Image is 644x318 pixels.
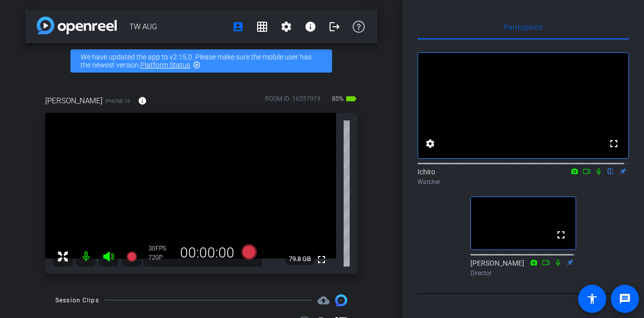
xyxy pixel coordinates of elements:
mat-icon: logout [329,21,341,33]
mat-icon: highlight_off [193,61,201,69]
mat-icon: battery_std [345,93,357,105]
mat-icon: fullscreen [315,253,328,266]
span: Participants [504,24,542,31]
div: Watcher [418,177,629,186]
div: ROOM ID: 16557919 [265,94,320,109]
div: We have updated the app to v2.15.0. Please make sure the mobile user has the newest version. [70,49,332,73]
mat-icon: info [138,96,147,105]
mat-icon: cloud_upload [317,294,330,306]
div: 00:00:00 [174,244,241,262]
mat-icon: fullscreen [608,138,620,150]
img: Session clips [335,294,347,306]
span: 79.8 GB [285,253,314,265]
mat-icon: info [304,21,316,33]
span: 85% [331,91,345,107]
span: TW AUG [129,17,226,37]
mat-icon: account_box [232,21,244,33]
span: iPhone 16 [105,97,130,105]
span: Destinations for your clips [317,294,330,306]
mat-icon: fullscreen [555,229,567,241]
div: Director [470,269,576,278]
mat-icon: flip [605,166,617,175]
div: Ichiro [418,167,629,186]
img: app-logo [37,17,117,34]
span: [PERSON_NAME] [45,95,103,106]
mat-icon: grid_on [256,21,268,33]
span: FPS [155,245,166,252]
mat-icon: settings [280,21,292,33]
div: 720P [148,253,174,262]
div: Session Clips [55,295,99,305]
mat-icon: settings [424,138,436,150]
div: [PERSON_NAME] [470,258,576,278]
mat-icon: message [619,293,631,305]
mat-icon: accessibility [586,293,598,305]
a: Platform Status [140,61,190,69]
div: 30 [148,244,174,252]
